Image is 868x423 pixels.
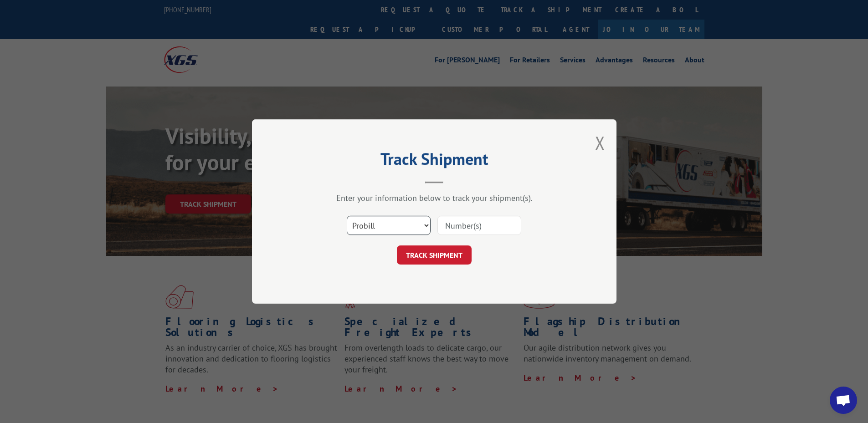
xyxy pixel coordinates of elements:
[595,131,605,155] button: Close modal
[397,245,472,265] button: TRACK SHIPMENT
[437,216,521,235] input: Number(s)
[830,387,857,414] div: Open chat
[298,193,571,203] div: Enter your information below to track your shipment(s).
[298,153,571,170] h2: Track Shipment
